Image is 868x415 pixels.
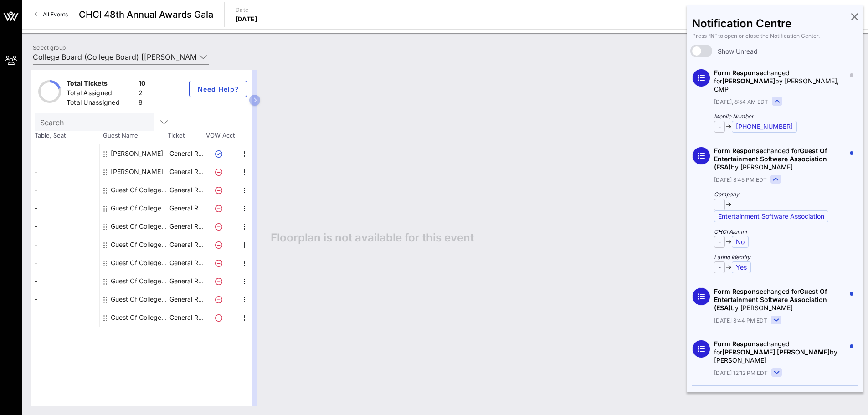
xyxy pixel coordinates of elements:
div: Total Unassigned [67,98,135,109]
p: General R… [168,199,205,217]
div: - [31,163,99,181]
div: Press “ ” to open or close the Notification Center. [692,32,858,40]
span: [DATE] 3:45 PM EDT [714,176,767,184]
div: - [31,217,99,236]
div: - [31,144,99,163]
div: changed for by [PERSON_NAME] [714,147,845,171]
div: No [732,236,749,248]
div: [PHONE_NUMBER] [732,121,797,133]
div: → → → [714,190,845,273]
div: - [31,290,99,308]
div: Guest Of College Board [111,254,168,272]
span: Form Response [714,287,763,295]
div: - [31,181,99,199]
div: changed for by [PERSON_NAME], CMP [714,69,845,93]
span: Show Unread [718,47,758,56]
div: changed for by [PERSON_NAME] [714,340,845,364]
p: Date [236,5,257,15]
span: All Events [43,11,68,18]
div: Guest Of College Board [111,199,168,217]
span: [DATE], 8:54 AM EDT [714,98,768,106]
b: N [710,32,714,39]
p: General R… [168,254,205,272]
div: Guest Of College Board [111,308,168,327]
div: Total Assigned [67,88,135,100]
p: General R… [168,144,205,163]
span: Floorplan is not available for this event [271,231,474,245]
div: - [714,199,725,210]
p: General R… [168,163,205,181]
span: Guest Of Entertainment Software Association (ESA) [714,287,827,312]
button: Need Help? [189,81,247,97]
div: Guest Of College Board [111,181,168,199]
span: [DATE] 12:12 PM EDT [714,369,768,377]
p: General R… [168,236,205,254]
div: - [714,261,725,273]
div: Guest Of College Board [111,290,168,308]
i: Latino Identity [714,253,845,261]
div: Guest Of College Board [111,272,168,290]
i: CHCI Alumni [714,228,845,236]
div: Notification Centre [692,19,858,28]
div: Guest Of College Board [111,236,168,254]
span: Form Response [714,147,763,154]
div: Yes [732,261,751,273]
p: General R… [168,217,205,236]
span: Ticket [168,131,204,140]
div: 2 [139,88,146,100]
span: [PERSON_NAME] [722,77,775,85]
span: Need Help? [197,85,239,93]
div: Ismael Ayala [111,144,163,163]
div: Entertainment Software Association [714,210,828,222]
div: - [714,236,725,248]
p: General R… [168,308,205,327]
div: - [31,272,99,290]
span: [PERSON_NAME] [PERSON_NAME] [722,348,830,356]
span: Form Response [714,69,763,77]
span: CHCI 48th Annual Awards Gala [79,8,213,21]
div: - [31,254,99,272]
p: General R… [168,290,205,308]
div: - [31,308,99,327]
div: - [31,236,99,254]
div: Valerie Pereyra [111,163,163,181]
div: 8 [139,98,146,109]
p: General R… [168,272,205,290]
span: [DATE] 3:44 PM EDT [714,317,767,325]
span: Table, Seat [31,131,99,140]
div: → [714,113,845,133]
div: - [31,199,99,217]
div: Total Tickets [67,79,135,90]
span: Form Response [714,340,763,348]
i: Company [714,190,845,199]
p: [DATE] [236,15,257,24]
div: 10 [139,79,146,90]
div: - [714,121,725,133]
span: Guest Name [99,131,168,140]
a: All Events [29,7,73,22]
span: VOW Acct [204,131,236,140]
i: Mobile Number [714,113,845,121]
div: changed for by [PERSON_NAME] [714,287,845,312]
label: Select group [33,44,66,51]
span: Guest Of Entertainment Software Association (ESA) [714,147,827,171]
div: Guest Of College Board [111,217,168,236]
p: General R… [168,181,205,199]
